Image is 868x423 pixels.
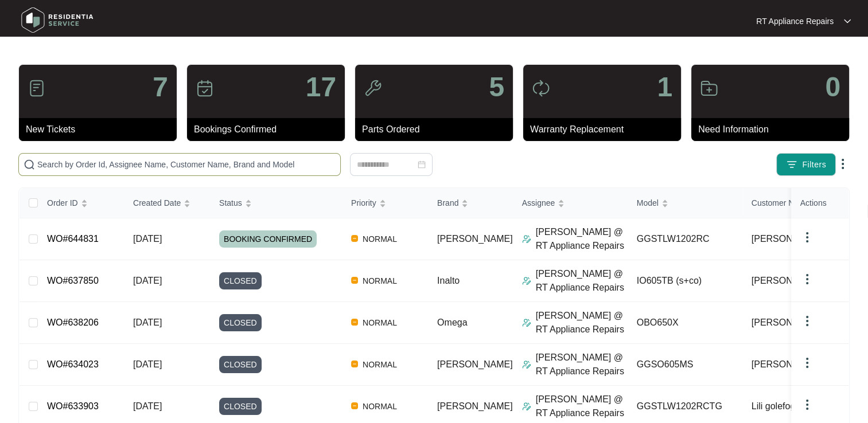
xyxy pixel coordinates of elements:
[133,234,162,244] span: [DATE]
[628,218,742,260] td: GGSTLW1202RC
[358,232,402,246] span: NORMAL
[752,399,813,413] span: Lili golefogati...
[522,360,531,369] img: Assigner Icon
[124,188,210,218] th: Created Date
[342,188,428,218] th: Priority
[513,188,628,218] th: Assignee
[489,73,504,101] p: 5
[210,188,342,218] th: Status
[428,188,513,218] th: Brand
[351,235,358,242] img: Vercel Logo
[17,3,98,37] img: residentia service logo
[196,79,214,97] img: icon
[47,234,99,244] a: WO#644831
[791,188,848,218] th: Actions
[362,123,513,136] p: Parts Ordered
[358,358,402,371] span: NORMAL
[437,401,513,411] span: [PERSON_NAME]
[194,123,345,136] p: Bookings Confirmed
[628,344,742,386] td: GGSO605MS
[522,318,531,327] img: Assigner Icon
[351,277,358,284] img: Vercel Logo
[752,316,827,330] span: [PERSON_NAME]
[219,230,317,248] span: BOOKING CONFIRMED
[800,398,814,412] img: dropdown arrow
[522,276,531,285] img: Assigner Icon
[133,197,181,209] span: Created Date
[47,197,78,209] span: Order ID
[47,401,99,411] a: WO#633903
[657,73,672,101] p: 1
[536,225,628,253] p: [PERSON_NAME] @ RT Appliance Repairs
[628,260,742,302] td: IO605TB (s+co)
[802,159,826,171] span: Filters
[358,316,402,330] span: NORMAL
[800,356,814,370] img: dropdown arrow
[351,402,358,409] img: Vercel Logo
[800,314,814,328] img: dropdown arrow
[756,15,834,27] p: RT Appliance Repairs
[752,232,827,246] span: [PERSON_NAME]
[351,197,376,209] span: Priority
[364,79,382,97] img: icon
[700,79,718,97] img: icon
[628,302,742,344] td: OBO650X
[536,309,628,336] p: [PERSON_NAME] @ RT Appliance Repairs
[219,314,262,331] span: CLOSED
[219,356,262,373] span: CLOSED
[536,393,628,420] p: [PERSON_NAME] @ RT Appliance Repairs
[26,123,177,136] p: New Tickets
[836,157,850,171] img: dropdown arrow
[752,358,827,371] span: [PERSON_NAME]
[133,401,162,411] span: [DATE]
[306,73,336,101] p: 17
[522,234,531,244] img: Assigner Icon
[536,267,628,295] p: [PERSON_NAME] @ RT Appliance Repairs
[358,399,402,413] span: NORMAL
[47,318,99,327] a: WO#638206
[437,276,460,285] span: Inalto
[133,318,162,327] span: [DATE]
[628,188,742,218] th: Model
[742,188,857,218] th: Customer Name
[351,319,358,326] img: Vercel Logo
[38,188,124,218] th: Order ID
[153,73,168,101] p: 7
[752,197,810,209] span: Customer Name
[530,123,681,136] p: Warranty Replacement
[133,276,162,285] span: [DATE]
[219,398,262,415] span: CLOSED
[844,18,851,24] img: dropdown arrow
[800,272,814,286] img: dropdown arrow
[825,73,840,101] p: 0
[698,123,849,136] p: Need Information
[637,197,659,209] span: Model
[437,359,513,369] span: [PERSON_NAME]
[358,274,402,288] span: NORMAL
[219,197,242,209] span: Status
[24,159,35,170] img: search-icon
[28,79,46,97] img: icon
[219,272,262,289] span: CLOSED
[786,159,797,170] img: filter icon
[37,158,336,171] input: Search by Order Id, Assignee Name, Customer Name, Brand and Model
[437,234,513,244] span: [PERSON_NAME]
[47,359,99,369] a: WO#634023
[800,230,814,244] img: dropdown arrow
[437,197,458,209] span: Brand
[752,274,827,288] span: [PERSON_NAME]
[522,197,555,209] span: Assignee
[47,276,99,285] a: WO#637850
[437,318,467,327] span: Omega
[532,79,550,97] img: icon
[776,153,836,176] button: filter iconFilters
[522,402,531,411] img: Assigner Icon
[351,361,358,367] img: Vercel Logo
[536,351,628,378] p: [PERSON_NAME] @ RT Appliance Repairs
[133,359,162,369] span: [DATE]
